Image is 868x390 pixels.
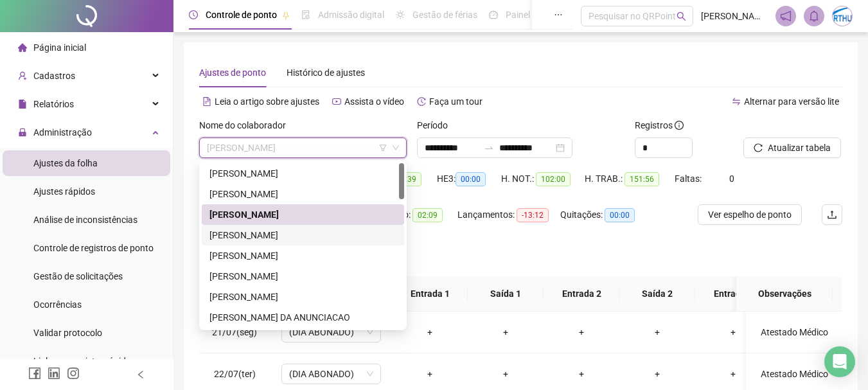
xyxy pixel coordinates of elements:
span: swap-right [484,143,494,153]
span: Validar protocolo [33,328,102,338]
th: Saída 2 [619,276,695,312]
div: [PERSON_NAME] [209,290,396,304]
span: Faltas: [675,173,704,184]
span: dashboard [489,10,498,19]
span: pushpin [282,12,290,19]
th: Entrada 3 [695,276,771,312]
div: + [630,325,685,339]
span: bell [808,10,820,22]
span: Gestão de férias [412,10,477,20]
th: Entrada 2 [544,276,619,312]
span: Controle de registros de ponto [33,243,154,253]
button: Ver espelho de ponto [698,204,802,225]
div: [PERSON_NAME] [209,166,396,181]
span: ANDERSON OLIVEIRA DOS SANTOS [207,138,399,157]
div: [PERSON_NAME] DA ANUNCIACAO [209,310,396,324]
span: Atualizar tabela [768,141,831,155]
span: file [18,100,27,109]
div: ALOISIO COSTA NOGUEIRA FILHO [202,184,404,204]
div: H. NOT.: [501,172,585,186]
div: + [630,367,685,381]
span: down [392,144,400,152]
span: Painel do DP [506,10,556,20]
div: [PERSON_NAME] [209,187,396,201]
span: history [417,97,426,106]
span: (DIA ABONADO) [289,323,373,342]
div: + [402,325,457,339]
th: Saída 1 [468,276,544,312]
span: file-done [301,10,310,19]
span: home [18,43,27,52]
div: [PERSON_NAME] [209,228,396,242]
div: [PERSON_NAME] [209,249,396,263]
span: linkedin [48,367,60,380]
span: Leia o artigo sobre ajustes [215,96,319,107]
span: Ajustes da folha [33,158,98,168]
span: search [677,12,686,21]
th: Entrada 1 [392,276,468,312]
span: 102:00 [536,172,571,186]
span: to [484,143,494,153]
span: Admissão digital [318,10,384,20]
span: Cadastros [33,71,75,81]
span: Gestão de solicitações [33,271,123,281]
span: -13:12 [517,208,549,222]
span: [PERSON_NAME] - ARTHUZO [701,9,768,23]
div: ALEX SANDRO EVANGELISTA DOS SANTOS [202,163,404,184]
label: Período [417,118,456,132]
span: Observações [747,287,822,301]
div: + [554,325,609,339]
div: ANTONIO CARLOS SILVEIRA DA SILVA JUNIOR [202,266,404,287]
div: HE 3: [437,172,501,186]
span: reload [754,143,763,152]
span: Registros [635,118,684,132]
span: Análise de inconsistências [33,215,137,225]
span: Ajustes de ponto [199,67,266,78]
div: Lançamentos: [457,208,560,222]
div: + [478,367,533,381]
div: ANTONIO CARLOS TAVARES JUNIOR [202,287,404,307]
button: Atualizar tabela [743,137,841,158]
span: Ocorrências [33,299,82,310]
span: Histórico de ajustes [287,67,365,78]
span: Ver espelho de ponto [708,208,792,222]
span: 00:00 [605,208,635,222]
span: Assista o vídeo [344,96,404,107]
div: Atestado Médico [756,367,832,381]
div: ANDERSON OLIVEIRA DOS SANTOS [202,204,404,225]
div: ANTONIO CARLOS DOS SANTOS [202,245,404,266]
div: + [554,367,609,381]
span: clock-circle [189,10,198,19]
div: Quitações: [560,208,650,222]
span: Alternar para versão lite [744,96,839,107]
span: 151:56 [624,172,659,186]
span: lock [18,128,27,137]
div: + [478,325,533,339]
span: sun [396,10,405,19]
span: Relatórios [33,99,74,109]
div: ANTONIO MARCOS FAUSTINO DA ANUNCIACAO [202,307,404,328]
div: ANTONIO CARLOS BATISTA [202,225,404,245]
span: filter [379,144,387,152]
div: Atestado Médico [756,325,832,339]
span: youtube [332,97,341,106]
span: info-circle [675,121,684,130]
th: Observações [736,276,833,312]
span: ellipsis [554,10,563,19]
span: upload [827,209,837,220]
div: [PERSON_NAME] [209,269,396,283]
div: + [402,367,457,381]
span: instagram [67,367,80,380]
span: Ajustes rápidos [33,186,95,197]
label: Nome do colaborador [199,118,294,132]
img: 48594 [833,6,852,26]
div: + [705,325,761,339]
span: 22/07(ter) [214,369,256,379]
span: file-text [202,97,211,106]
span: Página inicial [33,42,86,53]
span: Link para registro rápido [33,356,131,366]
span: user-add [18,71,27,80]
div: Open Intercom Messenger [824,346,855,377]
span: left [136,370,145,379]
span: 00:00 [456,172,486,186]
